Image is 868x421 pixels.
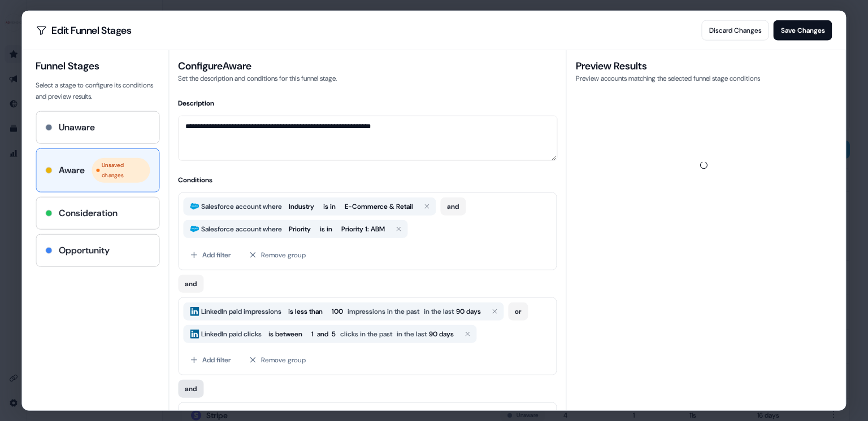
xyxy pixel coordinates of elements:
[289,223,311,235] span: Priority
[102,160,145,181] span: Unsaved changes
[178,380,203,398] button: and
[348,306,419,317] span: impressions in the past
[183,245,237,265] button: Add filter
[178,59,557,73] h3: Configure Aware
[332,328,336,340] span: 5
[59,244,110,257] h4: Opportunity
[59,207,118,220] h4: Consideration
[337,222,389,236] button: Priority 1: ABM
[340,200,418,213] button: E-Commerce & Retail
[178,98,557,109] h4: Description
[183,350,237,370] button: Add filter
[576,73,832,84] p: Preview accounts matching the selected funnel stage conditions
[178,275,203,293] button: and
[397,328,427,340] span: in the last
[36,80,159,102] p: Select a stage to configure its conditions and preview results.
[508,302,528,321] button: or
[440,198,466,216] button: and
[289,201,314,212] span: Industry
[59,121,95,134] h4: Unaware
[59,164,85,177] h4: Aware
[311,328,314,340] span: 1
[36,25,131,36] h2: Edit Funnel Stages
[242,245,313,265] button: Remove group
[576,59,832,73] h3: Preview Results
[332,306,343,317] span: 100
[424,306,454,317] span: in the last
[242,350,313,370] button: Remove group
[178,73,557,84] p: Set the description and conditions for this funnel stage.
[199,306,284,317] span: LinkedIn paid impressions
[317,328,328,340] span: and
[199,328,264,340] span: LinkedIn paid clicks
[774,20,832,41] button: Save Changes
[199,201,284,212] span: Salesforce account where
[702,20,769,41] button: Discard Changes
[178,174,557,186] h4: Conditions
[199,223,284,235] span: Salesforce account where
[36,59,159,73] h3: Funnel Stages
[340,328,392,340] span: clicks in the past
